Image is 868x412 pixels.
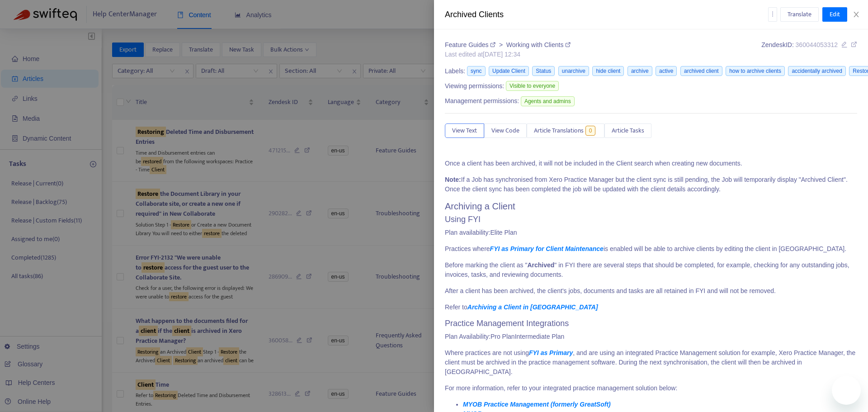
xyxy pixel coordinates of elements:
[490,245,604,252] a: FYI as Primary for Client Maintenance
[527,123,604,138] button: Article Translations0
[506,41,571,48] a: Working with Clients
[490,229,517,236] span: Elite Plan
[445,228,857,237] p: Plan availability:
[788,9,811,19] span: Translate
[445,123,484,138] button: View Text
[445,96,519,106] span: Management permissions:
[585,126,596,136] span: 0
[850,10,863,19] button: Close
[445,201,857,212] h2: Archiving a Client
[680,66,722,76] span: archived client
[604,123,651,138] button: Article Tasks
[445,348,857,377] p: Where practices are not using , and are using an integrated Practice Management solution for exam...
[491,333,515,340] span: Pro Plan
[506,81,559,91] span: Visible to everyone
[830,9,840,19] span: Edit
[445,319,857,329] h3: Practice Management Integrations
[515,333,565,340] span: Intermediate Plan
[445,81,504,91] span: Viewing permissions:
[445,66,465,76] span: Labels:
[768,7,777,22] button: more
[452,126,477,136] span: View Text
[527,261,554,269] strong: Archived
[445,384,857,393] p: For more information, refer to your integrated practice management solution below:
[822,7,847,22] button: Edit
[445,41,497,48] a: Feature Guides
[761,40,857,59] div: Zendesk ID:
[445,332,857,341] p: Plan Availability:
[445,50,571,59] div: Last edited at [DATE] 12:34
[656,66,677,76] span: active
[627,66,652,76] span: archive
[592,66,624,76] span: hide client
[445,159,857,168] p: Once a client has been archived, it will not be included in the Client search when creating new d...
[445,40,571,50] div: >
[532,66,555,76] span: Status
[445,260,857,279] p: Before marking the client as " " in FYI there are several steps that should be completed, for exa...
[445,175,857,194] p: If a Job has synchronised from Xero Practice Manager but the client sync is still pending, the Jo...
[467,303,598,311] a: Archiving a Client in [GEOGRAPHIC_DATA]
[484,123,527,138] button: View Code
[796,41,838,48] span: 360044053312
[529,349,573,356] a: FYI as Primary
[853,11,860,18] span: close
[788,66,845,76] span: accidentally archived
[558,66,589,76] span: unarchive
[726,66,785,76] span: how to archive clients
[445,286,857,296] p: After a client has been archived, the client's jobs, documents and tasks are all retained in FYI ...
[780,7,819,22] button: Translate
[521,96,575,106] span: Agents and admins
[445,215,857,225] h3: Using FYI
[491,126,519,136] span: View Code
[832,376,861,405] iframe: Button to launch messaging window
[463,401,611,408] a: MYOB Practice Management (formerly GreatSoft)
[534,126,584,136] span: Article Translations
[445,9,768,21] div: Archived Clients
[445,244,857,254] p: Practices where is enabled will be able to archive clients by editing the client in [GEOGRAPHIC_D...
[467,66,486,76] span: sync
[445,176,461,183] strong: Note:
[612,126,644,136] span: Article Tasks
[769,11,776,17] span: more
[445,303,857,312] p: Refer to
[489,66,529,76] span: Update Client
